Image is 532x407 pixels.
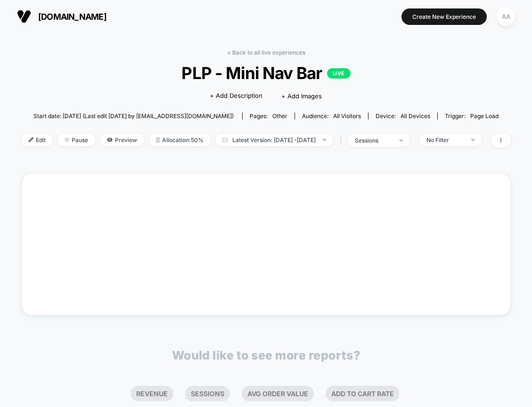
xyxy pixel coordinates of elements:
img: edit [29,137,33,142]
img: end [400,139,403,141]
span: Start date: [DATE] (Last edit [DATE] by [EMAIL_ADDRESS][DOMAIN_NAME]) [33,112,234,120]
span: Page Load [470,112,499,120]
a: < Back to all live experiences [227,49,305,56]
div: sessions [355,137,393,144]
span: Device: [368,112,437,120]
button: [DOMAIN_NAME] [14,9,109,24]
p: Would like to see more reports? [172,348,360,362]
li: Revenue [131,386,173,401]
span: All Visitors [333,112,361,120]
li: Sessions [185,386,230,401]
img: end [323,139,326,141]
div: Audience: [302,112,361,120]
span: | [338,134,348,147]
span: PLP - Mini Nav Bar [46,63,486,83]
span: Edit [22,134,53,146]
img: Visually logo [17,9,31,24]
span: all devices [401,112,430,120]
span: other [272,112,287,120]
p: LIVE [327,68,351,79]
li: Avg Order Value [242,386,314,401]
img: end [471,139,475,141]
img: calendar [222,137,228,142]
span: Preview [100,134,144,146]
div: AA [497,8,515,26]
div: Pages: [250,112,287,120]
span: + Add Images [281,92,322,100]
span: Latest Version: [DATE] - [DATE] [215,134,333,146]
span: Allocation: 50% [149,134,211,146]
img: rebalance [156,137,160,143]
span: Pause [57,134,95,146]
span: [DOMAIN_NAME] [38,12,106,22]
li: Add To Cart Rate [326,386,400,401]
div: Trigger: [445,112,499,120]
div: No Filter [426,136,464,144]
span: + Add Description [210,91,262,101]
button: Create New Experience [401,8,487,25]
button: AA [494,7,518,26]
img: end [65,137,69,142]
